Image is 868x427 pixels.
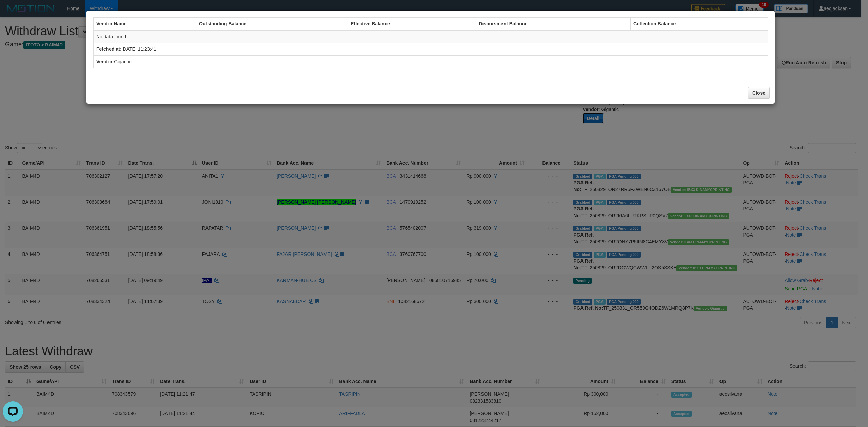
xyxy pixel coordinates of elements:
[3,3,23,23] button: Open LiveChat chat widget
[631,18,768,30] th: Collection Balance
[94,30,768,43] td: No data found
[96,46,122,52] b: Fetched at:
[96,59,114,64] b: Vendor:
[748,87,770,99] button: Close
[94,18,196,30] th: Vendor Name
[94,56,768,68] td: Gigantic
[94,43,768,56] td: [DATE] 11:23:41
[348,18,476,30] th: Effective Balance
[196,18,348,30] th: Outstanding Balance
[476,18,631,30] th: Disbursment Balance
